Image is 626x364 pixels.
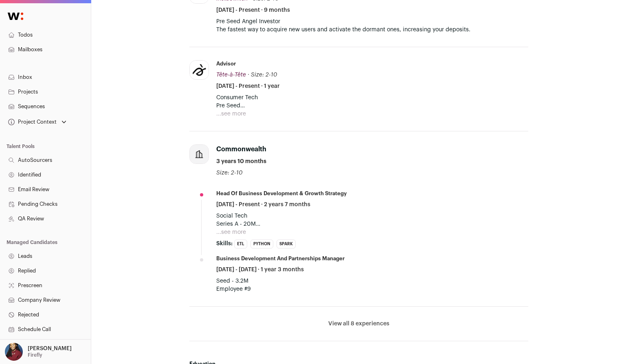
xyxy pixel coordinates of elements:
img: Wellfound [3,8,28,24]
img: company-logo-placeholder-414d4e2ec0e2ddebbe968bf319fdfe5acfe0c9b87f798d344e800bc9a89632a0.png [190,145,209,163]
p: Pre Seed Angel Investor [216,17,528,26]
span: [DATE] - Present · 1 year [216,82,280,90]
button: ...see more [216,110,246,118]
div: Business Development and Partnerships Manager [216,255,345,262]
img: 10010497-medium_jpg [5,343,23,361]
span: Commonwealth [216,146,266,153]
p: The fastest way to acquire new users and activate the dormant ones, increasing your deposits. [216,26,528,34]
p: [PERSON_NAME] [28,345,72,352]
div: Advisor [216,60,236,68]
span: 3 years 10 months [216,157,266,166]
p: Consumer Tech Pre Seed [216,94,528,110]
p: Seed - 3.2M Employee #9 [216,277,528,293]
p: Social Tech Series A - 20M Backed by: Spark Capital, Polychain Capital, Longhash Ventures, ParaFi... [216,212,528,228]
li: Python [250,240,273,248]
li: ETL [234,240,247,248]
span: [DATE] - Present · 9 months [216,6,290,14]
p: Firefly [28,352,42,358]
span: [DATE] - [DATE] · 1 year 3 months [216,266,304,274]
button: Open dropdown [7,116,68,128]
button: ...see more [216,228,246,236]
span: [DATE] - Present · 2 years 7 months [216,201,310,209]
button: View all 8 experiences [328,320,389,328]
span: Size: 2-10 [216,170,243,176]
span: · Size: 2-10 [248,72,277,78]
li: Spark [277,240,296,248]
div: Project Context [7,119,57,125]
img: 757dc420a0c43687398d04c8e0ca3f903d9432557e168eb564d790789513713d.jpg [190,61,209,79]
div: Head of Business Development & Growth Strategy [216,190,347,197]
button: Open dropdown [3,343,73,361]
span: Tête-à-Tête [216,72,246,78]
span: Skills: [216,240,233,248]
